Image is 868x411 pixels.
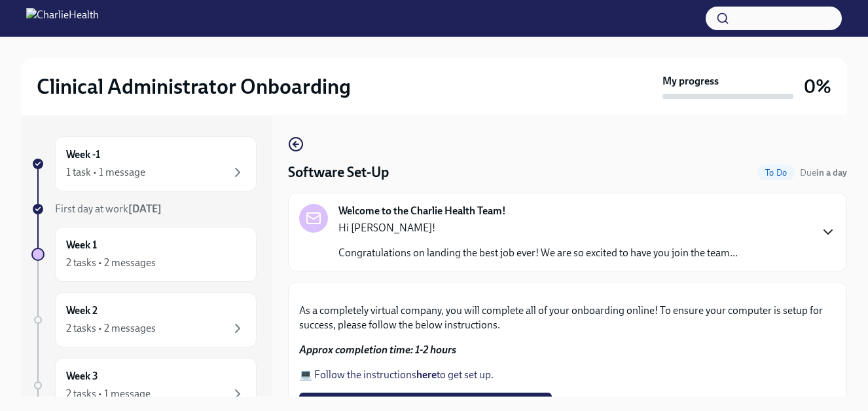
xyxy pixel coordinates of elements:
div: 2 tasks • 1 message [66,387,151,401]
span: Due [800,167,847,178]
h4: Software Set-Up [288,163,389,182]
div: 2 tasks • 2 messages [66,321,156,336]
h6: Week 1 [66,238,97,252]
strong: Approx completion time: 1-2 hours [299,343,456,356]
a: Week 22 tasks • 2 messages [31,292,257,347]
p: Congratulations on landing the best job ever! We are so excited to have you join the team... [338,246,738,260]
h6: Week 3 [66,369,98,383]
div: 2 tasks • 2 messages [66,256,156,270]
strong: Welcome to the Charlie Health Team! [338,204,506,218]
h2: Clinical Administrator Onboarding [37,73,351,100]
img: CharlieHealth [26,8,99,29]
a: Week -11 task • 1 message [31,136,257,191]
h6: Week -1 [66,147,100,162]
strong: [DATE] [128,203,162,215]
span: First day at work [55,203,162,215]
span: August 26th, 2025 10:00 [800,166,847,179]
h3: 0% [804,75,831,98]
div: 1 task • 1 message [66,165,145,180]
strong: in a day [816,167,847,178]
strong: My progress [662,74,719,88]
h6: Week 2 [66,303,98,318]
p: Hi [PERSON_NAME]! [338,221,738,235]
span: To Do [757,168,795,178]
a: First day at work[DATE] [31,202,257,216]
p: As a completely virtual company, you will complete all of your onboarding online! To ensure your ... [299,303,836,332]
a: Week 12 tasks • 2 messages [31,227,257,282]
a: 💻 Follow the instructionshereto get set up. [299,368,494,381]
strong: here [416,368,437,381]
